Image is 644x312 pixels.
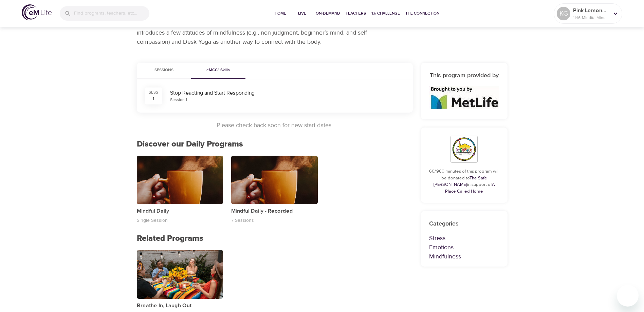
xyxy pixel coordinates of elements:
img: logo_960%20v2.jpg [429,86,499,109]
p: 7 Sessions [231,217,254,223]
p: Pink Lemonade [573,6,609,15]
img: logo [22,4,52,20]
p: Mindfulness [429,252,499,261]
a: A Place Called Home [445,182,495,194]
span: eMCC™ Skills [195,67,241,74]
iframe: Button to launch messaging window [617,285,639,307]
span: Teachers [346,10,366,17]
span: Sessions [141,67,187,74]
p: 60/960 minutes of this program will be donated to in support of [429,168,499,195]
div: Stop Reacting and Start Responding [170,89,405,97]
span: Live [294,10,310,17]
p: Categories [429,219,499,228]
p: 1146 Mindful Minutes [573,15,609,21]
p: Single Session [137,217,168,223]
div: KG [557,7,570,20]
p: Please check back soon for new start dates. [137,121,413,130]
div: 1 [152,95,154,102]
p: Emotions [429,243,499,252]
span: 1% Challenge [371,10,400,17]
p: Breathe In, Laugh Out [137,301,223,310]
span: Home [272,10,289,17]
div: Session 1 [170,97,187,103]
div: Sess [149,90,158,95]
span: The Connection [405,10,439,17]
p: Related Programs [137,232,413,245]
p: Mindful Daily - Recorded [231,207,318,215]
span: On-Demand [316,10,340,17]
p: Mindful Daily [137,207,223,215]
p: Stress [429,234,499,243]
h6: This program provided by [429,71,499,81]
p: Discover our Daily Programs [137,138,413,150]
input: Find programs, teachers, etc... [74,6,149,21]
